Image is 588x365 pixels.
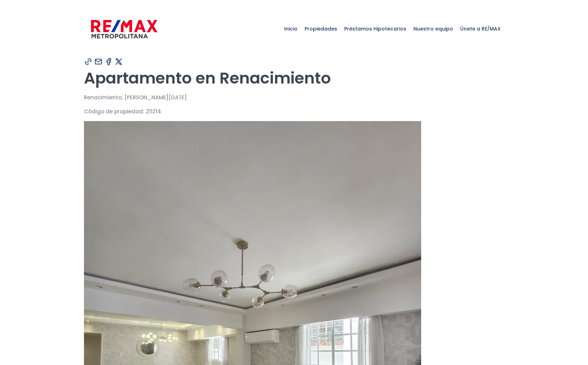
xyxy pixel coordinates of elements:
[104,57,113,66] img: Compartir
[84,93,504,102] p: Renacimiento, [PERSON_NAME][DATE]
[281,11,301,46] a: Inicio
[301,11,341,46] a: Propiedades
[91,11,157,46] a: RE/MAX Metropolitana
[281,18,301,39] span: Inicio
[341,18,410,39] span: Préstamos Hipotecarios
[84,57,93,66] img: Compartir
[84,108,144,115] span: Código de propiedad:
[457,11,504,46] a: Únete a RE/MAX
[91,19,157,40] img: remax-metropolitana-logo
[341,11,410,46] a: Préstamos Hipotecarios
[410,11,457,46] a: Nuestro equipo
[146,108,161,115] span: 211214
[457,18,504,39] span: Únete a RE/MAX
[410,18,457,39] span: Nuestro equipo
[84,68,504,88] h1: Apartamento en Renacimiento
[301,18,341,39] span: Propiedades
[94,57,103,66] img: Compartir
[115,57,123,66] img: Compartir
